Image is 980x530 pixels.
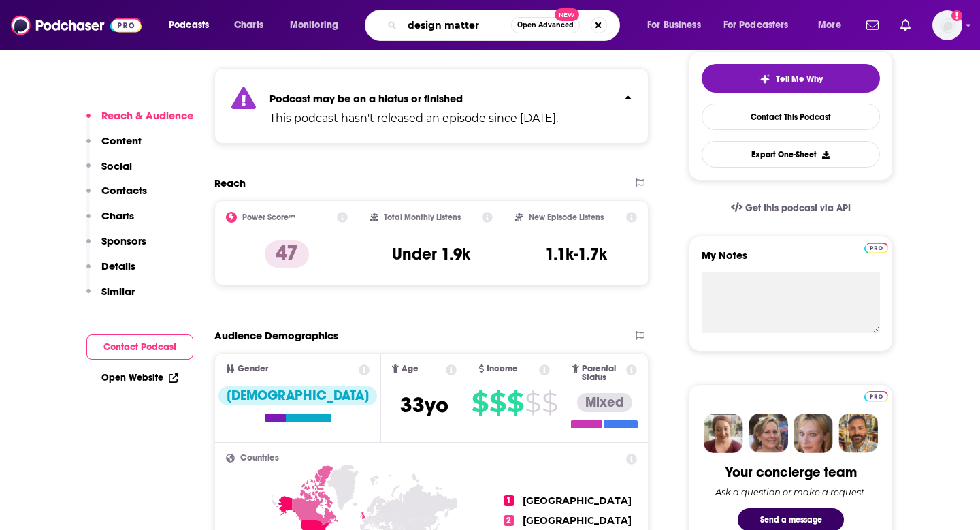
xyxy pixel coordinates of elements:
span: Get this podcast via API [745,202,851,214]
h3: 1.1k-1.7k [545,244,607,264]
button: Charts [86,209,134,234]
span: Income [487,364,518,373]
span: [GEOGRAPHIC_DATA] [523,495,632,507]
button: Show profile menu [932,10,962,40]
div: Ask a question or make a request. [715,486,866,497]
h2: Audience Demographics [214,329,338,342]
button: open menu [280,14,356,36]
img: tell me why sparkle [759,74,770,84]
span: Logged in as redsetterpr [932,10,962,40]
button: Open AdvancedNew [511,17,580,33]
img: Barbara Profile [749,414,788,453]
a: Show notifications dropdown [895,14,916,37]
span: $ [525,392,540,414]
a: Pro website [864,389,888,402]
span: $ [472,392,488,414]
h2: Power Score™ [242,213,295,222]
img: User Profile [932,10,962,40]
p: Reach & Audience [101,109,193,122]
img: Jules Profile [794,414,833,453]
div: Your concierge team [725,464,857,481]
div: Mixed [577,393,632,412]
input: Search podcasts, credits, & more... [402,14,511,36]
button: open menu [638,14,718,36]
label: My Notes [702,249,880,272]
span: More [818,16,841,35]
section: Click to expand status details [214,68,649,144]
span: [GEOGRAPHIC_DATA] [523,514,632,527]
span: Gender [238,364,268,373]
img: Podchaser Pro [864,243,888,253]
a: Show notifications dropdown [861,14,884,37]
p: Charts [101,209,134,222]
button: open menu [808,14,858,36]
span: Age [402,364,419,373]
svg: Add a profile image [951,10,962,21]
span: Monitoring [290,16,338,35]
button: Content [86,134,142,159]
span: 1 [504,495,514,506]
p: Similar [101,285,135,298]
a: Pro website [864,240,888,253]
span: Countries [240,454,279,463]
button: open menu [715,14,808,36]
span: 2 [504,515,514,526]
strong: Podcast may be on a hiatus or finished [269,92,463,105]
p: Social [101,159,132,172]
span: 33 yo [400,392,448,418]
h2: Reach [214,176,246,189]
p: 47 [265,240,309,268]
p: Sponsors [101,234,146,247]
span: Open Advanced [517,22,574,29]
span: Podcasts [169,16,209,35]
a: Contact This Podcast [702,104,880,130]
span: Charts [234,16,263,35]
img: Sydney Profile [704,414,743,453]
button: Export One-Sheet [702,141,880,168]
img: Podchaser - Follow, Share and Rate Podcasts [11,12,142,38]
h2: New Episode Listens [529,213,604,222]
h2: Total Monthly Listens [384,213,461,222]
button: Contacts [86,184,147,209]
span: For Business [647,16,701,35]
p: This podcast hasn't released an episode since [DATE]. [269,110,558,127]
span: Parental Status [582,364,624,382]
img: Podchaser Pro [864,391,888,402]
button: Social [86,159,132,185]
a: Charts [225,14,272,36]
a: Get this podcast via API [720,191,862,225]
button: Reach & Audience [86,109,193,134]
button: Contact Podcast [86,334,193,360]
div: Search podcasts, credits, & more... [378,10,633,41]
p: Details [101,260,135,272]
span: $ [489,392,506,414]
span: New [555,8,579,21]
span: $ [542,392,557,414]
button: open menu [159,14,227,36]
a: Open Website [101,372,178,384]
img: Jon Profile [838,414,878,453]
span: Tell Me Why [776,74,823,84]
button: Similar [86,285,135,310]
button: Details [86,260,135,285]
span: For Podcasters [723,16,789,35]
p: Content [101,134,142,147]
h3: Under 1.9k [392,244,470,264]
span: $ [507,392,523,414]
button: Sponsors [86,234,146,260]
button: tell me why sparkleTell Me Why [702,64,880,93]
div: [DEMOGRAPHIC_DATA] [218,386,377,405]
p: Contacts [101,184,147,197]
